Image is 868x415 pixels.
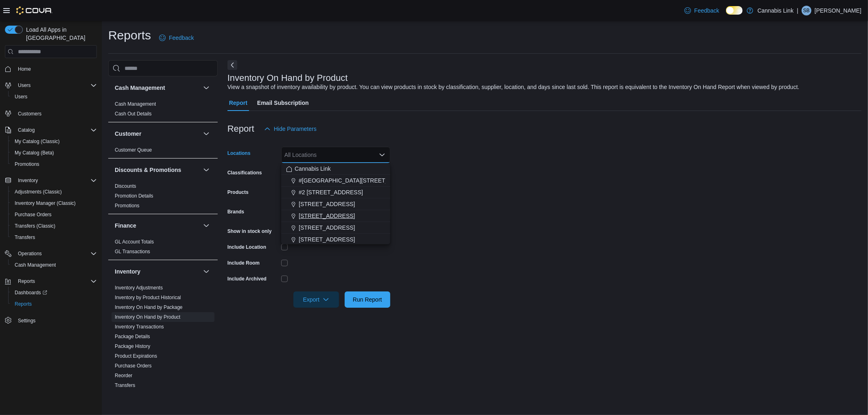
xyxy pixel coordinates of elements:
button: Close list of options [379,152,385,158]
a: Feedback [156,30,197,46]
a: Inventory Adjustments [115,285,163,291]
span: Email Subscription [257,95,309,111]
a: Reorder [115,373,132,378]
span: Package Details [115,333,150,340]
span: Users [15,93,27,100]
a: Package History [115,343,150,349]
h3: Customer [115,130,141,138]
button: Inventory Manager (Classic) [8,198,100,209]
span: Customers [15,108,97,118]
div: Cash Management [108,99,218,122]
span: Transfers (Classic) [15,223,55,229]
label: Include Location [227,244,266,250]
span: Users [18,82,31,89]
a: Dashboards [11,288,50,298]
span: My Catalog (Classic) [15,138,60,145]
input: Dark Mode [726,6,743,15]
button: #[GEOGRAPHIC_DATA][STREET_ADDRESS] [281,175,390,187]
span: Transfers (Classic) [11,221,97,231]
span: Load All Apps in [GEOGRAPHIC_DATA] [23,26,97,42]
span: Cannabis Link [295,165,331,173]
a: My Catalog (Beta) [11,148,57,158]
span: [STREET_ADDRESS] [299,235,355,243]
button: [STREET_ADDRESS] [281,234,390,246]
span: Purchase Orders [11,210,97,219]
a: Promotion Details [115,193,153,199]
span: Operations [15,249,97,259]
div: Customer [108,145,218,158]
a: Promotions [11,159,43,169]
span: Dashboards [11,288,97,298]
span: Promotions [115,202,140,209]
span: Product Expirations [115,353,157,359]
a: Customers [15,109,45,119]
h3: Cash Management [115,84,165,92]
span: Package History [115,343,150,350]
button: [STREET_ADDRESS] [281,210,390,222]
p: | [797,6,798,15]
span: SB [803,6,810,15]
span: Customer Queue [115,147,152,153]
a: Transfers [11,232,38,242]
span: Catalog [18,127,35,133]
span: Transfers [11,232,97,242]
p: Cannabis Link [757,6,794,15]
a: Adjustments (Classic) [11,187,65,197]
span: #2 [STREET_ADDRESS] [299,188,363,196]
a: Feedback [681,2,722,19]
button: Reports [15,276,38,286]
button: Catalog [2,124,100,136]
span: Operations [18,250,42,257]
a: Inventory by Product Historical [115,295,181,300]
div: Shawn Benny [802,6,811,15]
label: Include Room [227,260,260,266]
a: Customer Queue [115,147,152,153]
button: Catalog [15,125,38,135]
button: [STREET_ADDRESS] [281,222,390,234]
span: Catalog [15,125,97,135]
button: My Catalog (Classic) [8,136,100,147]
a: Purchase Orders [115,363,152,369]
div: Choose from the following options [281,163,390,246]
a: Transfers (Classic) [11,221,59,231]
a: Reports [11,299,35,309]
span: Adjustments (Classic) [11,187,97,197]
span: Inventory Manager (Classic) [11,198,97,208]
button: Promotions [8,159,100,170]
button: Adjustments (Classic) [8,186,100,198]
span: Promotions [15,161,39,167]
span: Dashboards [15,289,47,296]
button: Finance [115,222,200,230]
span: Home [15,64,97,74]
label: Locations [227,150,251,156]
button: Run Report [345,291,390,308]
a: Discounts [115,183,136,189]
label: Include Archived [227,276,267,282]
p: [PERSON_NAME] [815,6,861,15]
a: Home [15,64,34,74]
button: Reports [2,276,100,287]
a: Inventory Transactions [115,324,164,330]
button: Cash Management [201,83,211,93]
span: Promotions [11,159,97,169]
a: GL Account Totals [115,239,154,245]
button: Inventory [115,267,200,276]
button: My Catalog (Beta) [8,147,100,159]
span: [STREET_ADDRESS] [299,200,355,208]
button: #2 [STREET_ADDRESS] [281,187,390,198]
button: [STREET_ADDRESS] [281,198,390,210]
span: Cash Management [15,262,56,268]
span: Hide Parameters [274,125,317,133]
label: Brands [227,209,244,215]
span: Home [18,66,31,72]
a: Settings [15,316,39,326]
a: Inventory Manager (Classic) [11,198,79,208]
span: Export [298,291,334,308]
label: Classifications [227,169,262,176]
h3: Inventory [115,267,140,276]
button: Customer [201,129,211,139]
a: Inventory On Hand by Package [115,304,183,310]
span: Customers [18,111,42,117]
